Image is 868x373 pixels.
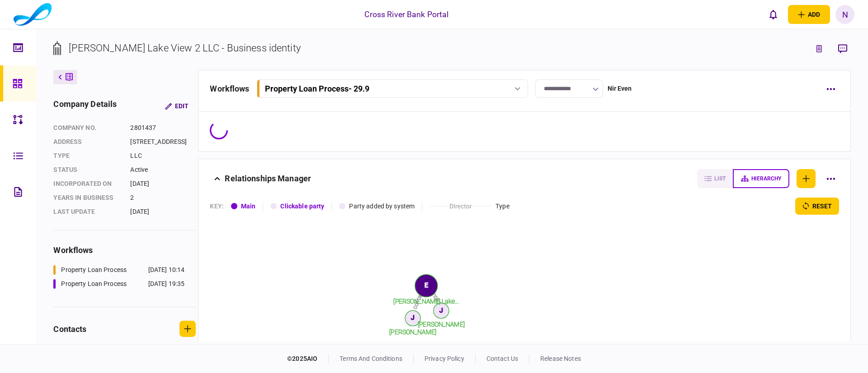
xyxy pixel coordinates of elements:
[158,98,196,114] button: Edit
[257,79,528,98] button: Property Loan Process- 29.9
[130,193,196,203] div: 2
[241,202,256,211] div: Main
[764,5,783,24] button: open notifications list
[280,202,324,211] div: Clickable party
[53,123,121,133] div: company no.
[788,5,830,24] button: open adding identity options
[130,179,196,189] div: [DATE]
[608,84,632,93] div: Nir Even
[53,137,121,147] div: address
[148,279,185,289] div: [DATE] 19:35
[340,355,402,362] a: terms and conditions
[53,193,121,203] div: years in business
[394,298,459,305] tspan: [PERSON_NAME] Lake...
[53,207,121,216] div: last update
[540,355,581,362] a: release notes
[428,286,443,305] text: contact
[425,355,464,362] a: privacy policy
[148,265,185,275] div: [DATE] 10:14
[751,175,781,182] span: hierarchy
[210,83,249,95] div: workflows
[225,169,311,188] div: Relationships Manager
[425,281,428,289] text: E
[61,279,127,289] div: Property Loan Process
[130,207,196,216] div: [DATE]
[835,5,854,24] button: N
[349,202,415,211] div: Party added by system
[14,3,52,26] img: client company logo
[411,314,415,321] text: J
[714,175,726,182] span: list
[53,165,121,175] div: status
[697,169,733,188] button: list
[130,137,196,147] div: [STREET_ADDRESS]
[486,355,518,362] a: contact us
[390,328,437,336] tspan: [PERSON_NAME]
[53,323,86,335] div: contacts
[795,198,839,215] button: reset
[287,354,329,364] div: © 2025 AIO
[265,84,369,93] div: Property Loan Process - 29.9
[130,123,196,133] div: 2801437
[210,202,224,211] div: KEY :
[733,169,789,188] button: hierarchy
[418,321,465,328] tspan: [PERSON_NAME]
[53,265,184,275] a: Property Loan Process[DATE] 10:14
[53,98,117,114] div: company details
[130,151,196,161] div: LLC
[69,41,300,55] div: [PERSON_NAME] Lake View 2 LLC - Business identity
[61,265,127,275] div: Property Loan Process
[130,165,196,175] div: Active
[364,9,448,20] div: Cross River Bank Portal
[53,179,121,189] div: incorporated on
[495,202,509,211] div: Type
[53,279,184,289] a: Property Loan Process[DATE] 19:35
[811,41,827,57] button: link to underwriting page
[53,151,121,161] div: Type
[439,307,443,314] text: J
[53,244,196,256] div: workflows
